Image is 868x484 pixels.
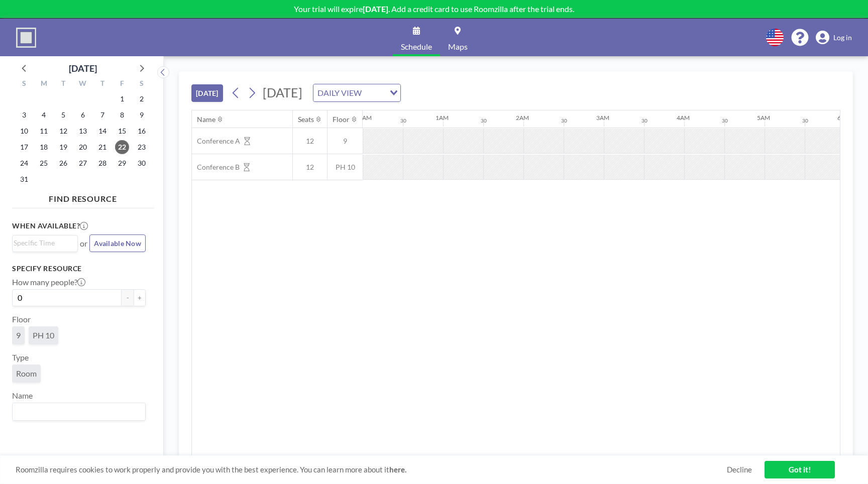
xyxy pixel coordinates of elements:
span: Monday, August 18, 2025 [37,140,51,154]
span: PH 10 [33,330,54,340]
span: Conference A [192,137,240,146]
a: Maps [440,19,476,56]
span: Saturday, August 16, 2025 [135,124,149,138]
img: organization-logo [16,28,36,48]
span: Wednesday, August 20, 2025 [76,140,90,154]
button: Available Now [89,234,146,252]
button: + [134,289,146,306]
span: Tuesday, August 12, 2025 [56,124,70,138]
button: - [122,289,134,306]
span: Tuesday, August 5, 2025 [56,108,70,122]
h4: FIND RESOURCE [12,190,154,204]
a: Decline [727,465,752,474]
input: Search for option [14,237,72,249]
div: 30 [641,117,647,124]
span: Saturday, August 9, 2025 [135,108,149,122]
div: 30 [802,117,808,124]
span: Thursday, August 21, 2025 [95,140,110,154]
div: S [132,78,151,91]
span: Thursday, August 7, 2025 [95,108,110,122]
span: Friday, August 1, 2025 [115,92,129,106]
span: Maps [448,43,468,51]
div: Search for option [13,403,145,420]
span: Monday, August 4, 2025 [37,108,51,122]
span: Sunday, August 24, 2025 [17,156,31,170]
span: Sunday, August 10, 2025 [17,124,31,138]
span: Log in [833,33,852,42]
span: Sunday, August 3, 2025 [17,108,31,122]
b: [DATE] [363,4,388,14]
div: 12AM [355,114,372,122]
label: Name [12,391,33,401]
span: 12 [293,163,327,172]
div: 30 [481,117,487,124]
span: DAILY VIEW [315,86,364,99]
a: Schedule [393,19,440,56]
span: 9 [16,330,21,340]
div: Name [197,115,215,124]
div: Search for option [13,235,77,251]
span: Room [16,369,37,379]
span: Friday, August 29, 2025 [115,156,129,170]
span: Available Now [94,239,141,248]
span: Thursday, August 28, 2025 [95,156,110,170]
span: or [80,238,87,249]
span: Saturday, August 23, 2025 [135,140,149,154]
input: Search for option [365,86,384,99]
span: 9 [328,137,363,146]
span: Wednesday, August 27, 2025 [76,156,90,170]
div: M [34,78,54,91]
div: 2AM [516,114,529,122]
button: [DATE] [191,84,223,102]
div: Floor [333,115,350,124]
h3: Specify resource [12,264,146,273]
div: 30 [722,117,728,124]
span: Tuesday, August 19, 2025 [56,140,70,154]
input: Search for option [14,405,140,418]
span: Schedule [401,43,432,51]
div: 5AM [757,114,770,122]
span: Monday, August 25, 2025 [37,156,51,170]
span: Conference B [192,163,240,172]
div: T [54,78,73,91]
a: Log in [816,31,852,45]
div: 4AM [677,114,690,122]
div: 30 [561,117,567,124]
span: [DATE] [263,85,302,100]
span: PH 10 [328,163,363,172]
span: Sunday, August 31, 2025 [17,172,31,186]
span: Sunday, August 17, 2025 [17,140,31,154]
div: 3AM [596,114,609,122]
div: 6AM [837,114,850,122]
span: 12 [293,137,327,146]
label: Type [12,352,29,362]
div: W [73,78,93,91]
div: S [15,78,34,91]
span: Saturday, August 30, 2025 [135,156,149,170]
a: here. [389,465,406,474]
span: Wednesday, August 13, 2025 [76,124,90,138]
div: Seats [298,115,314,124]
span: Roomzilla requires cookies to work properly and provide you with the best experience. You can lea... [16,465,727,474]
span: Wednesday, August 6, 2025 [76,108,90,122]
span: Thursday, August 14, 2025 [95,124,110,138]
span: Friday, August 22, 2025 [115,140,129,154]
span: Tuesday, August 26, 2025 [56,156,70,170]
span: Friday, August 8, 2025 [115,108,129,122]
label: How many people? [12,277,85,287]
div: Search for option [313,84,400,101]
div: F [112,78,132,91]
span: Friday, August 15, 2025 [115,124,129,138]
div: T [92,78,112,91]
div: [DATE] [69,61,97,75]
span: Monday, August 11, 2025 [37,124,51,138]
div: 1AM [436,114,449,122]
div: 30 [400,117,406,124]
label: Floor [12,314,31,324]
a: Got it! [765,461,835,478]
span: Saturday, August 2, 2025 [135,92,149,106]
